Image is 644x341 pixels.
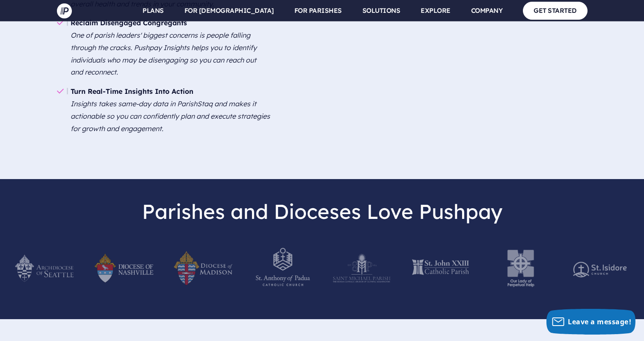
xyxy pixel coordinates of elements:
em: Insights takes same-day data in ParishStaq and makes it actionable so you can confidently plan an... [71,99,270,133]
b: Turn Real-Time Insights Into Action [71,87,193,96]
a: GET STARTED [523,2,588,19]
span: Leave a message! [568,317,631,326]
img: seattle [15,245,74,292]
img: Our-Lady-of-Perpetual-Help [491,245,550,292]
img: st-isidore [570,245,629,292]
img: Saint-Michael-Parish [332,245,392,292]
button: Leave a message! [546,309,635,335]
b: Reclaim Disengaged Congregants [71,18,187,27]
img: madison [174,245,233,292]
img: Saint-Anthony [253,245,312,292]
img: saint-john [412,245,471,292]
img: nashville [94,245,153,292]
em: One of parish leaders' biggest concerns is people falling through the cracks. Pushpay Insights he... [71,31,257,76]
h2: Parishes and Dioceses Love Pushpay [7,193,637,230]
